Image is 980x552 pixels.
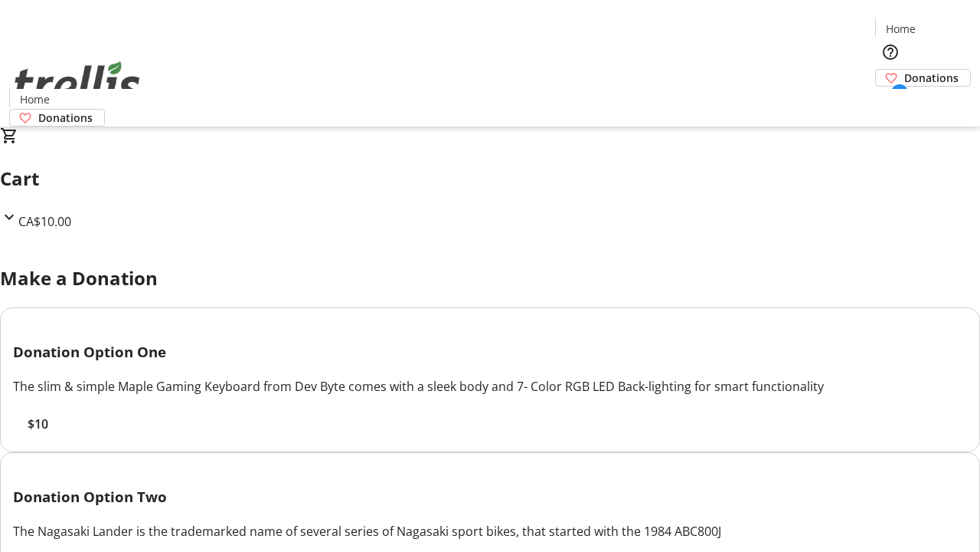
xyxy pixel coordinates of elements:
[20,91,50,107] span: Home
[876,21,925,37] a: Home
[875,37,906,67] button: Help
[904,70,959,86] span: Donations
[13,415,62,433] button: $10
[13,522,967,540] div: The Nagasaki Lander is the trademarked name of several series of Nagasaki sport bikes, that start...
[10,91,59,107] a: Home
[13,377,967,396] div: The slim & simple Maple Gaming Keyboard from Dev Byte comes with a sleek body and 7- Color RGB LE...
[28,415,48,433] span: $10
[9,109,105,127] a: Donations
[9,44,145,121] img: Orient E2E Organization GyvYILRTYF's Logo
[875,69,971,87] a: Donations
[18,213,71,230] span: CA$10.00
[875,87,906,117] button: Cart
[13,486,967,508] h3: Donation Option Two
[13,341,967,363] h3: Donation Option One
[886,21,916,37] span: Home
[38,110,93,126] span: Donations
